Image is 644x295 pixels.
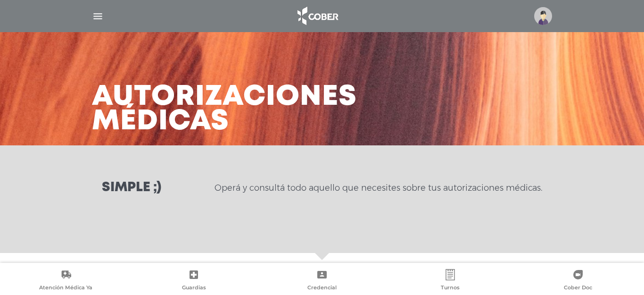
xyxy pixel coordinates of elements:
img: logo_cober_home-white.png [292,5,342,27]
h3: Simple ;) [102,181,161,194]
p: Operá y consultá todo aquello que necesites sobre tus autorizaciones médicas. [215,182,542,194]
h3: Autorizaciones médicas [92,85,357,134]
span: Cober Doc [564,284,592,293]
span: Atención Médica Ya [39,284,92,293]
span: Guardias [182,284,206,293]
img: profile-placeholder.svg [534,7,552,25]
img: Cober_menu-lines-white.svg [92,10,104,22]
span: Turnos [441,284,460,293]
a: Atención Médica Ya [2,269,130,293]
a: Credencial [258,269,386,293]
span: Credencial [307,284,337,293]
a: Guardias [130,269,258,293]
a: Turnos [386,269,514,293]
a: Cober Doc [514,269,642,293]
